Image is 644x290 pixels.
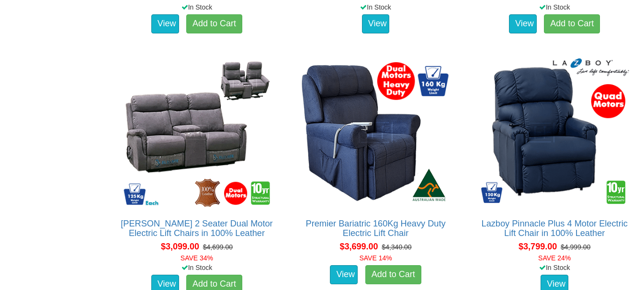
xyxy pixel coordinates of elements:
[470,2,639,12] div: In Stock
[181,254,213,262] font: SAVE 34%
[362,14,390,33] a: View
[544,14,600,33] a: Add to Cart
[113,2,281,12] div: In Stock
[359,254,392,262] font: SAVE 14%
[306,219,446,238] a: Premier Bariatric 160Kg Heavy Duty Electric Lift Chair
[120,56,274,210] img: Dalton 2 Seater Dual Motor Electric Lift Chairs in 100% Leather
[382,243,411,251] del: $4,340.00
[538,254,571,262] font: SAVE 24%
[561,243,590,251] del: $4,999.00
[365,265,421,284] a: Add to Cart
[203,243,233,251] del: $4,699.00
[519,242,557,251] span: $3,799.00
[330,265,358,284] a: View
[186,14,242,33] a: Add to Cart
[299,56,453,210] img: Premier Bariatric 160Kg Heavy Duty Electric Lift Chair
[477,56,632,210] img: Lazboy Pinnacle Plus 4 Motor Electric Lift Chair in 100% Leather
[151,14,179,33] a: View
[161,242,199,251] span: $3,099.00
[509,14,537,33] a: View
[339,242,378,251] span: $3,699.00
[113,263,281,272] div: In Stock
[482,219,628,238] a: Lazboy Pinnacle Plus 4 Motor Electric Lift Chair in 100% Leather
[121,219,272,238] a: [PERSON_NAME] 2 Seater Dual Motor Electric Lift Chairs in 100% Leather
[470,263,639,272] div: In Stock
[292,2,460,12] div: In Stock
